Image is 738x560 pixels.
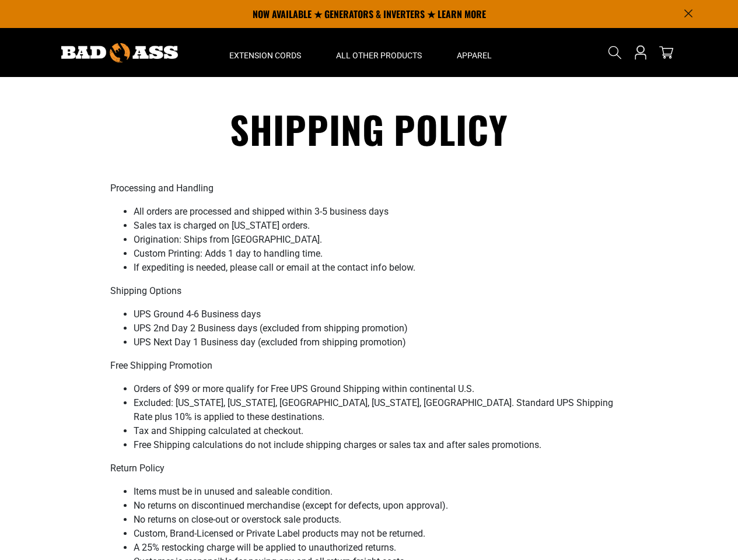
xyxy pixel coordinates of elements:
li: Items must be in unused and saleable condition. [134,485,628,499]
li: Tax and Shipping calculated at checkout. [134,424,628,438]
li: Custom, Brand-Licensed or Private Label products may not be returned. [134,527,628,541]
li: Origination: Ships from [GEOGRAPHIC_DATA]. [134,233,628,247]
li: UPS 2nd Day 2 Business days (excluded from shipping promotion) [134,321,628,335]
summary: Apparel [439,28,509,77]
img: Bad Ass Extension Cords [61,43,178,62]
summary: All Other Products [319,28,439,77]
li: Sales tax is charged on [US_STATE] orders. [134,219,628,233]
li: A 25% restocking charge will be applied to unauthorized returns. [134,541,628,555]
li: UPS Next Day 1 Business day (excluded from shipping promotion) [134,335,628,349]
strong: Free Shipping Promotion [110,360,212,371]
span: Apparel [457,50,492,61]
li: All orders are processed and shipped within 3-5 business days [134,205,628,219]
h1: Shipping policy [110,105,628,153]
strong: Shipping Options [110,285,181,296]
strong: Return Policy [110,463,165,474]
li: Orders of $99 or more qualify for Free UPS Ground Shipping within continental U.S. [134,382,628,396]
span: Extension Cords [229,50,301,61]
summary: Search [606,43,624,62]
span: All Other Products [336,50,422,61]
li: No returns on close-out or overstock sale products. [134,513,628,527]
li: UPS Ground 4-6 Business days [134,307,628,321]
li: Custom Printing: Adds 1 day to handling time. [134,247,628,261]
li: Excluded: [US_STATE], [US_STATE], [GEOGRAPHIC_DATA], [US_STATE], [GEOGRAPHIC_DATA]. Standard UPS ... [134,396,628,424]
summary: Extension Cords [212,28,319,77]
li: No returns on discontinued merchandise (except for defects, upon approval). [134,499,628,513]
strong: Processing and Handling [110,183,214,194]
li: If expediting is needed, please call or email at the contact info below. [134,261,628,275]
li: Free Shipping calculations do not include shipping charges or sales tax and after sales promotions. [134,438,628,452]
